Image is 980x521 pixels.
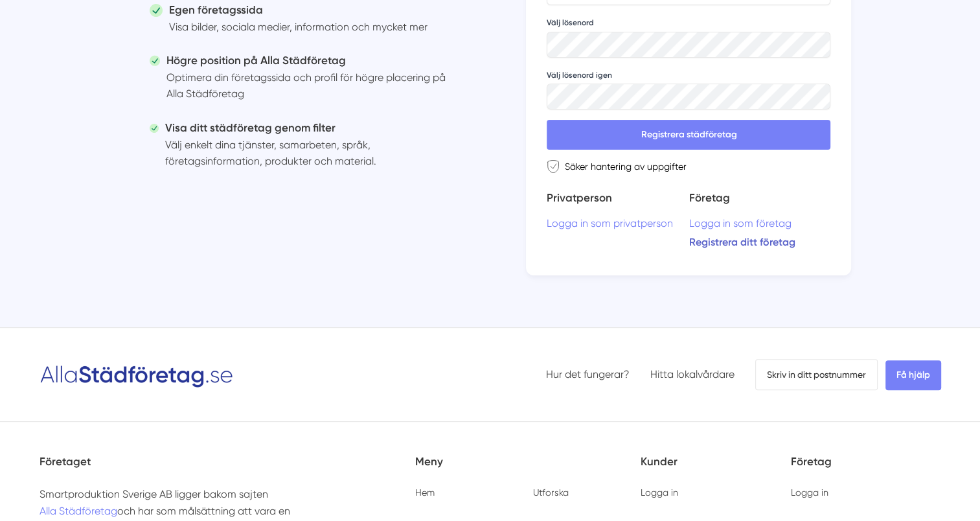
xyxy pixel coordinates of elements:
button: Registrera städföretag [547,120,830,150]
div: Säker hantering av uppgifter [547,160,830,173]
a: Logga in som privatperson [547,217,689,229]
a: Logga in [791,487,828,498]
h5: Företag [689,189,830,217]
h5: Kunder [641,453,791,486]
h5: Visa ditt städföretag genom filter [165,119,464,137]
h5: Företaget [40,453,415,486]
a: Hitta lokalvårdare [650,368,735,380]
a: Hur det fungerar? [546,368,630,380]
span: Skriv in ditt postnummer [755,359,878,390]
a: Logga in [641,487,678,498]
h5: Företag [791,453,941,486]
a: Alla Städföretag [40,505,117,517]
h5: Privatperson [547,189,689,217]
a: Utforska [533,487,569,498]
p: Välj enkelt dina tjänster, samarbeten, språk, företagsinformation, produkter och material. [165,137,464,170]
a: Registrera ditt företag [689,236,830,248]
p: Optimera din företagssida och profil för högre placering på Alla Städföretag [166,69,463,102]
label: Välj lösenord igen [547,70,612,80]
label: Välj lösenord [547,17,594,28]
a: Hem [415,487,435,498]
p: Visa bilder, sociala medier, information och mycket mer [169,19,427,35]
h5: Högre position på Alla Städföretag [166,52,463,69]
span: Få hjälp [885,360,941,390]
a: Logga in som företag [689,217,830,229]
img: Logotyp Alla Städföretag [40,360,234,389]
h5: Egen företagssida [169,1,427,19]
h5: Meny [415,453,641,486]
